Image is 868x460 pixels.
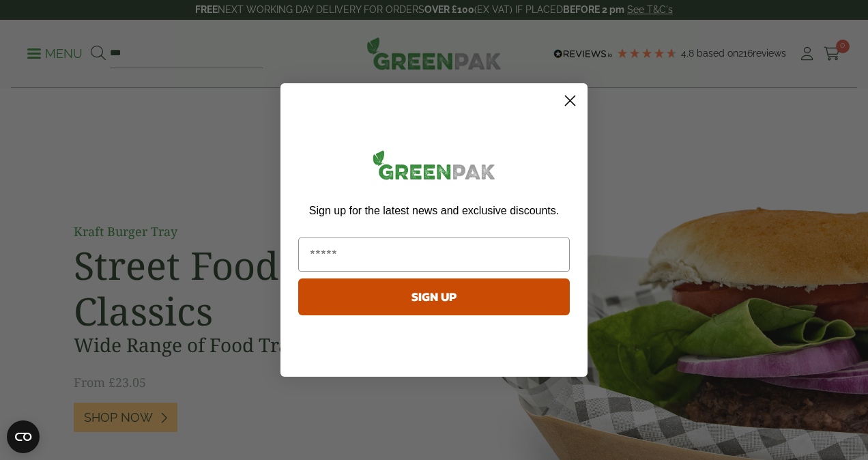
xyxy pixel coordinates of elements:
[298,278,570,315] button: SIGN UP
[298,238,570,272] input: Email
[298,145,570,190] img: greenpak_logo
[7,420,40,453] button: Open CMP widget
[558,89,582,113] button: Close dialog
[309,205,559,216] span: Sign up for the latest news and exclusive discounts.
